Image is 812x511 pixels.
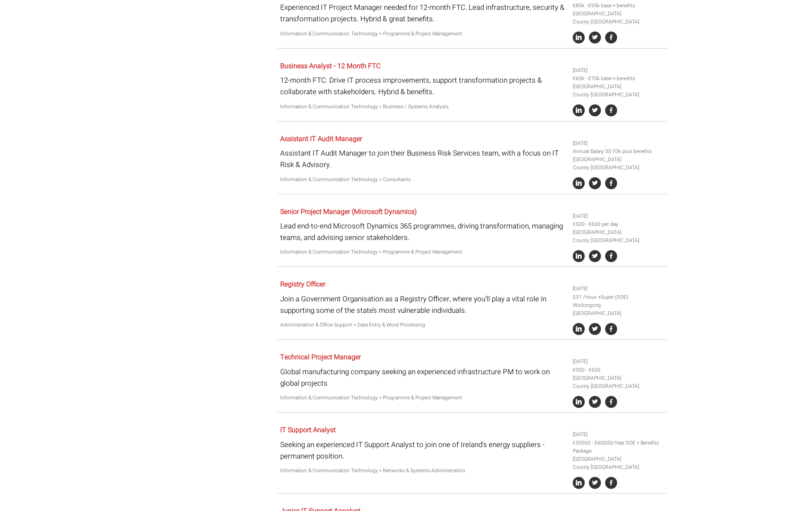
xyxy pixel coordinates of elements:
li: €60k - €70k base + benefits [573,75,664,83]
p: Global manufacturing company seeking an experienced infrastructure PM to work on global projects [280,366,566,389]
p: Information & Communication Technology > Programme & Project Management [280,248,566,256]
li: €80k - €95k base + benefits [573,2,664,10]
li: [DATE] [573,66,664,75]
p: Administration & Office Support > Data Entry & Word Processing [280,321,566,329]
li: [GEOGRAPHIC_DATA] County [GEOGRAPHIC_DATA] [573,156,664,172]
li: Annual Salary 50-70k plus benefits [573,147,664,156]
li: [GEOGRAPHIC_DATA] County [GEOGRAPHIC_DATA] [573,83,664,99]
a: Assistant IT Audit Manager [280,134,362,144]
p: Join a Government Organisation as a Registry Officer, where you’ll play a vital role in supportin... [280,293,566,316]
li: [GEOGRAPHIC_DATA] County [GEOGRAPHIC_DATA] [573,10,664,26]
p: Assistant IT Audit Manager to join their Business Risk Services team, with a focus on IT Risk & A... [280,147,566,170]
li: €500 - €600 per day [573,220,664,228]
li: Wollongong [GEOGRAPHIC_DATA] [573,301,664,318]
p: Information & Communication Technology > Programme & Project Management [280,30,566,38]
p: Seeking an experienced IT Support Analyst to join one of Ireland's energy suppliers - permanent p... [280,439,566,462]
a: IT Support Analyst [280,425,336,435]
li: €550 - €600 [573,366,664,374]
a: Business Analyst - 12 Month FTC [280,61,380,71]
p: Lead end-to-end Microsoft Dynamics 365 programmes, driving transformation, managing teams, and ad... [280,220,566,243]
li: [DATE] [573,430,664,439]
li: [DATE] [573,212,664,220]
li: [DATE] [573,139,664,147]
p: 12-month FTC. Drive IT process improvements, support transformation projects & collaborate with s... [280,75,566,98]
li: €55000 - €60000/Year DOE + Benefits Package [573,439,664,455]
a: Technical Project Manager [280,352,361,362]
a: Senior Project Manager (Microsoft Dynamics) [280,207,417,217]
li: $31 /Hour +Super (DOE) [573,293,664,301]
li: [DATE] [573,285,664,293]
p: Information & Communication Technology > Consultants [280,176,566,184]
p: Experienced IT Project Manager needed for 12-month FTC. Lead infrastructure, security & transform... [280,2,566,25]
p: Information & Communication Technology > Networks & Systems Administration [280,467,566,475]
li: [DATE] [573,358,664,366]
p: Information & Communication Technology > Business / Systems Analysts [280,103,566,111]
p: Information & Communication Technology > Programme & Project Management [280,394,566,402]
li: [GEOGRAPHIC_DATA] County [GEOGRAPHIC_DATA] [573,374,664,390]
a: Registry Officer [280,279,325,289]
li: [GEOGRAPHIC_DATA] County [GEOGRAPHIC_DATA] [573,228,664,245]
li: [GEOGRAPHIC_DATA] County [GEOGRAPHIC_DATA] [573,455,664,471]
